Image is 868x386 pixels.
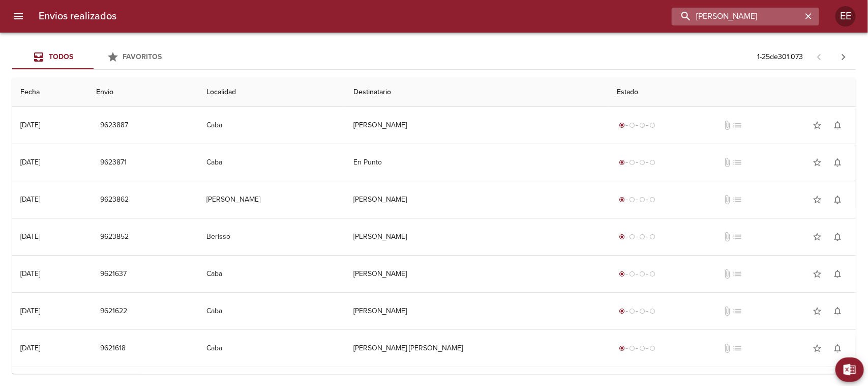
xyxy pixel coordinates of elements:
[20,232,40,241] div: [DATE]
[827,227,848,247] button: Activar notificaciones
[732,157,742,168] span: No tiene pedido asociado
[807,301,827,321] button: Agregar a favoritos
[96,339,130,358] button: 9621618
[96,153,131,172] button: 9623871
[20,121,40,129] div: [DATE]
[6,4,31,29] button: menu
[345,293,609,329] td: [PERSON_NAME]
[629,234,635,240] span: radio_button_unchecked
[722,269,732,279] span: No tiene documentos adjuntos
[649,271,655,277] span: radio_button_unchecked
[609,78,856,107] th: Estado
[832,195,843,205] span: notifications_none
[807,227,827,247] button: Agregar a favoritos
[617,343,657,353] div: Generado
[617,195,657,205] div: Generado
[807,51,831,62] span: Pagina anterior
[649,234,655,240] span: radio_button_unchecked
[39,8,116,24] h6: Envios realizados
[807,115,827,135] button: Agregar a favoritos
[198,107,345,144] td: Caba
[123,52,162,61] span: Favoritos
[345,256,609,292] td: [PERSON_NAME]
[812,120,822,130] span: star_border
[732,232,742,242] span: No tiene pedido asociado
[100,194,129,206] span: 9623862
[649,197,655,203] span: radio_button_unchecked
[345,218,609,255] td: [PERSON_NAME]
[20,158,40,167] div: [DATE]
[345,144,609,181] td: En Punto
[807,264,827,284] button: Agregar a favoritos
[812,232,822,242] span: star_border
[100,268,127,281] span: 9621637
[732,195,742,205] span: No tiene pedido asociado
[20,195,40,204] div: [DATE]
[96,228,133,246] button: 9623852
[722,157,732,168] span: No tiene documentos adjuntos
[732,120,742,130] span: No tiene pedido asociado
[12,45,175,69] div: Tabs Envios
[198,181,345,218] td: [PERSON_NAME]
[827,152,848,173] button: Activar notificaciones
[832,232,843,242] span: notifications_none
[100,305,127,318] span: 9621622
[649,122,655,128] span: radio_button_unchecked
[827,189,848,210] button: Activar notificaciones
[96,302,131,321] button: 9621622
[812,269,822,279] span: star_border
[722,120,732,130] span: No tiene documentos adjuntos
[617,269,657,279] div: Generado
[722,232,732,242] span: No tiene documentos adjuntos
[807,152,827,173] button: Agregar a favoritos
[722,195,732,205] span: No tiene documentos adjuntos
[20,344,40,352] div: [DATE]
[812,306,822,316] span: star_border
[100,119,128,132] span: 9623887
[20,307,40,315] div: [DATE]
[732,306,742,316] span: No tiene pedido asociado
[639,308,645,314] span: radio_button_unchecked
[629,197,635,203] span: radio_button_unchecked
[198,144,345,181] td: Caba
[732,269,742,279] span: No tiene pedido asociado
[629,122,635,128] span: radio_button_unchecked
[835,6,856,26] div: Abrir información de usuario
[617,232,657,242] div: Generado
[345,107,609,144] td: [PERSON_NAME]
[832,306,843,316] span: notifications_none
[812,157,822,168] span: star_border
[831,45,856,69] span: Pagina siguiente
[629,308,635,314] span: radio_button_unchecked
[617,306,657,316] div: Generado
[832,269,843,279] span: notifications_none
[757,52,803,62] p: 1 - 25 de 301.073
[198,256,345,292] td: Caba
[617,120,657,130] div: Generado
[722,343,732,353] span: No tiene documentos adjuntos
[639,159,645,166] span: radio_button_unchecked
[629,271,635,277] span: radio_button_unchecked
[619,197,625,203] span: radio_button_checked
[619,234,625,240] span: radio_button_checked
[812,343,822,353] span: star_border
[639,271,645,277] span: radio_button_unchecked
[732,343,742,353] span: No tiene pedido asociado
[96,190,133,209] button: 9623862
[345,181,609,218] td: [PERSON_NAME]
[832,120,843,130] span: notifications_none
[827,301,848,321] button: Activar notificaciones
[96,265,131,284] button: 9621637
[198,330,345,367] td: Caba
[812,195,822,205] span: star_border
[639,197,645,203] span: radio_button_unchecked
[345,330,609,367] td: [PERSON_NAME] [PERSON_NAME]
[835,6,856,26] div: EE
[807,189,827,210] button: Agregar a favoritos
[827,264,848,284] button: Activar notificaciones
[722,306,732,316] span: No tiene documentos adjuntos
[835,357,864,382] button: Exportar Excel
[619,308,625,314] span: radio_button_checked
[619,271,625,277] span: radio_button_checked
[96,116,132,135] button: 9623887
